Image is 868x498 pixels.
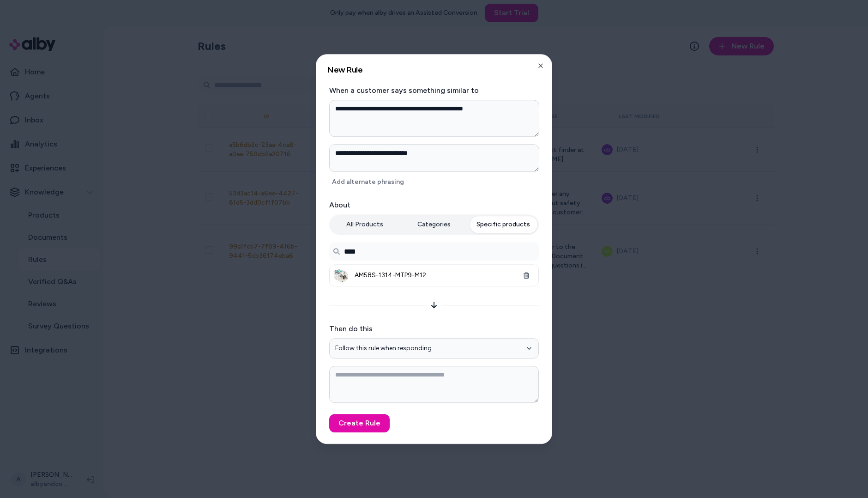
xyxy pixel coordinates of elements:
button: Add alternate phrasing [329,176,407,188]
button: Specific products [470,216,537,233]
button: All Products [331,216,398,233]
button: Create Rule [329,414,390,432]
h2: New Rule [327,66,541,74]
button: Categories [400,216,468,233]
label: About [329,200,539,211]
label: When a customer says something similar to [329,85,539,96]
img: AM58S-1314-MTP9-M12 [332,267,350,285]
span: AM58S-1314-MTP9-M12 [355,271,502,280]
label: Then do this [329,323,539,334]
